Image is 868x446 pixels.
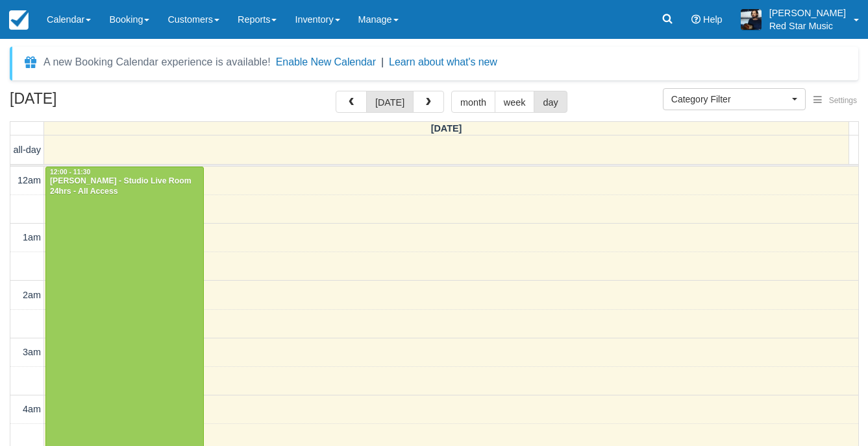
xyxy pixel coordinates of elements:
[23,290,41,300] span: 2am
[10,91,174,115] h2: [DATE]
[769,6,846,19] p: [PERSON_NAME]
[806,91,865,110] button: Settings
[703,14,723,25] span: Help
[769,19,846,32] p: Red Star Music
[49,176,200,197] div: [PERSON_NAME] - Studio Live Room 24hrs - All Access
[18,175,41,185] span: 12am
[389,56,497,67] a: Learn about what's new
[9,10,29,30] img: checkfront-main-nav-mini-logo.png
[366,91,414,113] button: [DATE]
[276,56,376,69] button: Enable New Calendar
[451,91,495,113] button: month
[829,96,857,105] span: Settings
[534,91,567,113] button: day
[495,91,535,113] button: week
[741,9,762,30] img: A1
[43,54,271,70] div: A new Booking Calendar experience is available!
[50,169,90,176] span: 12:00 - 11:30
[671,93,789,106] span: Category Filter
[23,404,41,414] span: 4am
[431,123,462,134] span: [DATE]
[14,145,41,155] span: all-day
[23,347,41,357] span: 3am
[23,232,41,242] span: 1am
[663,88,806,110] button: Category Filter
[381,56,384,67] span: |
[691,15,701,24] i: Help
